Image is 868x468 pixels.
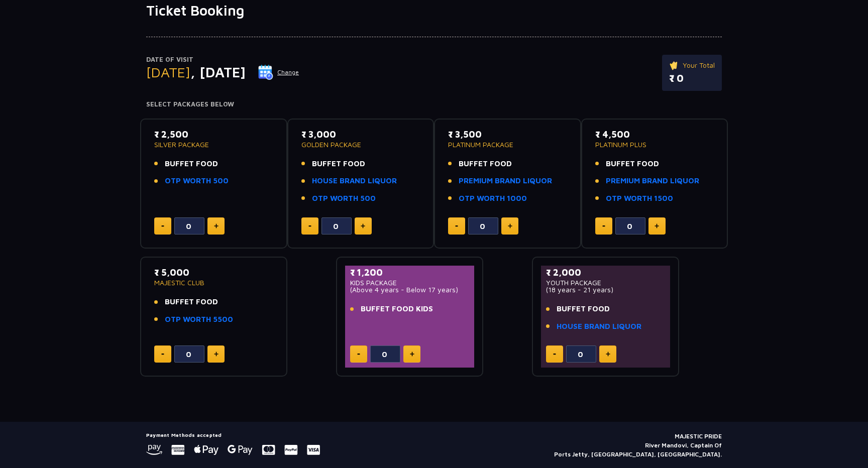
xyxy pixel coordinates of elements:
a: PREMIUM BRAND LIQUOR [459,175,552,187]
p: SILVER PACKAGE [154,141,273,148]
img: minus [602,225,605,227]
a: OTP WORTH 500 [165,175,229,187]
p: PLATINUM PLUS [595,141,714,148]
p: ₹ 3,500 [448,128,567,141]
button: Change [258,64,299,80]
p: ₹ 2,500 [154,128,273,141]
span: BUFFET FOOD [165,158,218,170]
p: MAJESTIC CLUB [154,279,273,286]
img: ticket [669,60,680,71]
p: ₹ 5,000 [154,266,273,279]
a: HOUSE BRAND LIQUOR [557,321,641,332]
p: (18 years - 21 years) [546,286,665,293]
p: YOUTH PACKAGE [546,279,665,286]
a: HOUSE BRAND LIQUOR [312,175,397,187]
p: (Above 4 years - Below 17 years) [350,286,469,293]
h4: Select Packages Below [146,100,722,108]
a: OTP WORTH 500 [312,193,376,204]
a: OTP WORTH 5500 [165,314,233,325]
img: minus [161,225,164,227]
p: Date of Visit [146,55,299,65]
span: BUFFET FOOD [606,158,659,170]
img: minus [357,354,360,355]
p: PLATINUM PACKAGE [448,141,567,148]
a: PREMIUM BRAND LIQUOR [606,175,699,187]
img: plus [655,223,659,228]
a: OTP WORTH 1000 [459,193,527,204]
span: BUFFET FOOD [312,158,365,170]
img: plus [361,223,365,228]
span: BUFFET FOOD [459,158,512,170]
img: minus [308,225,311,227]
p: ₹ 0 [669,71,715,86]
p: MAJESTIC PRIDE River Mandovi, Captain Of Ports Jetty, [GEOGRAPHIC_DATA], [GEOGRAPHIC_DATA]. [554,432,722,459]
img: plus [214,223,219,228]
img: minus [455,225,458,227]
img: plus [508,223,512,228]
span: BUFFET FOOD [165,296,218,308]
p: Your Total [669,60,715,71]
a: OTP WORTH 1500 [606,193,673,204]
h5: Payment Methods accepted [146,432,320,438]
img: plus [214,352,219,357]
p: GOLDEN PACKAGE [301,141,420,148]
h1: Ticket Booking [146,2,722,19]
img: minus [161,354,164,355]
span: BUFFET FOOD KIDS [361,303,433,315]
span: , [DATE] [190,64,246,80]
img: minus [553,354,556,355]
img: plus [410,352,414,357]
p: ₹ 4,500 [595,128,714,141]
p: KIDS PACKAGE [350,279,469,286]
span: BUFFET FOOD [557,303,610,315]
p: ₹ 2,000 [546,266,665,279]
p: ₹ 3,000 [301,128,420,141]
p: ₹ 1,200 [350,266,469,279]
span: [DATE] [146,64,190,80]
img: plus [606,352,610,357]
